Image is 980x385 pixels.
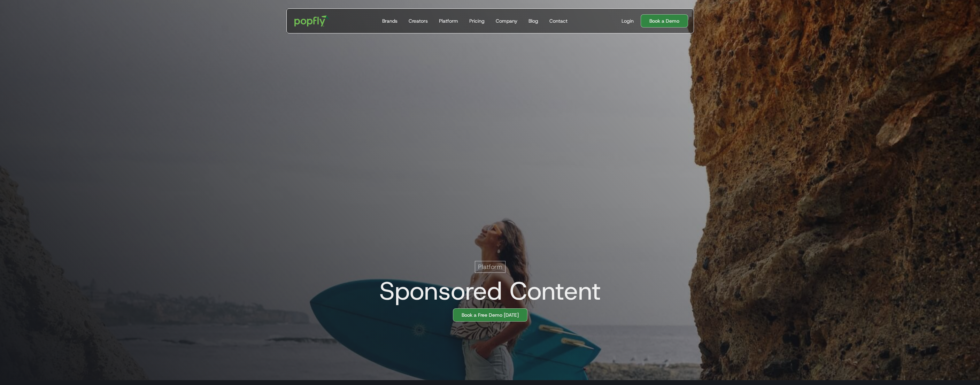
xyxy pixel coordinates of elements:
div: Contact [549,17,568,24]
div: Login [622,17,634,24]
div: Platform [439,17,458,24]
div: Creators [409,17,428,24]
a: Blog [526,9,541,33]
a: Book a Demo [641,14,688,28]
a: Book a Free Demo [DATE] [453,308,527,322]
div: Pricing [469,17,485,24]
a: Login [619,17,636,24]
h1: Sponsored Content [374,277,601,305]
a: Pricing [466,9,487,33]
div: Company [496,17,517,24]
a: Company [493,9,520,33]
p: Platform [478,263,502,271]
a: Creators [406,9,431,33]
div: Brands [382,17,398,24]
a: home [290,10,334,31]
div: Blog [528,17,538,24]
a: Contact [547,9,570,33]
a: Platform [436,9,461,33]
a: Brands [379,9,400,33]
